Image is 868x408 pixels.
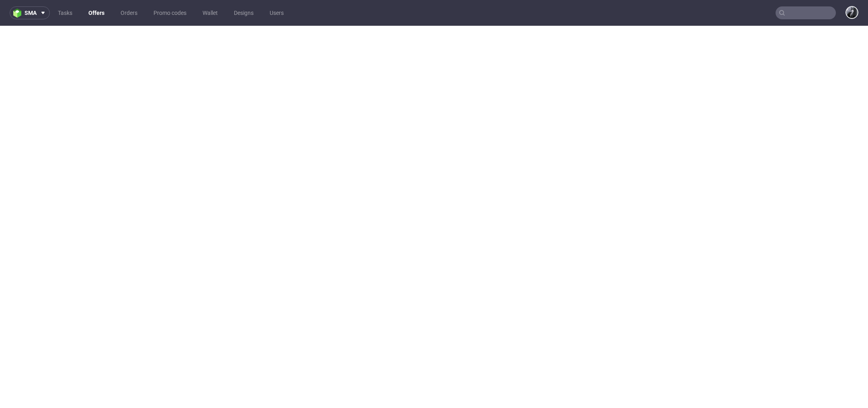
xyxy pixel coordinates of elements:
[229,6,258,19] a: Designs
[265,6,289,19] a: Users
[13,8,25,18] img: logo
[25,10,37,16] span: sma
[116,6,142,19] a: Orders
[53,6,77,19] a: Tasks
[846,7,858,18] img: Philippe Dubuy
[198,6,223,19] a: Wallet
[10,6,50,19] button: sma
[84,6,109,19] a: Offers
[149,6,191,19] a: Promo codes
